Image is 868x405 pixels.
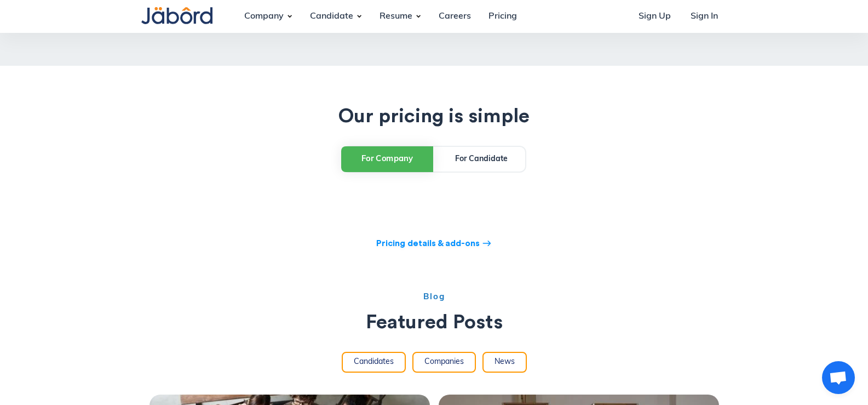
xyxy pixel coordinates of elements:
a: Careers [430,2,480,31]
h2: Our pricing is simple [141,106,727,126]
a: Pricing [480,2,526,31]
h6: Blog [141,292,727,304]
div: Resume [371,2,421,31]
a: Candidates [342,352,406,373]
div: Open chat [822,361,855,394]
img: Jabord [141,7,212,24]
div: For Company [361,153,413,165]
h2: Featured Posts [141,312,727,332]
div: For Candidate [455,153,508,165]
a: Pricing details & add-onseast [141,236,727,251]
div: east [482,236,492,251]
div: Candidate [301,2,362,31]
div: Company [235,2,292,31]
a: Sign Up [630,2,680,31]
a: News [482,352,527,373]
div: Companies [424,358,464,366]
div: Pricing details & add-ons [376,237,480,250]
div: News [495,358,515,366]
a: Sign In [682,2,727,31]
a: Companies [412,352,476,373]
div: Candidates [354,358,394,366]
